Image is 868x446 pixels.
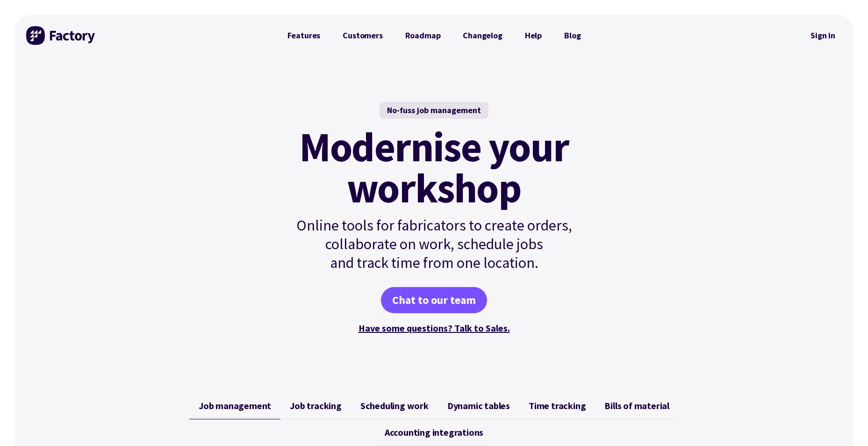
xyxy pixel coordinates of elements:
a: Blog [553,26,592,45]
span: Scheduling work [360,400,429,411]
span: Job tracking [290,400,342,411]
span: Accounting integrations [385,427,483,438]
div: No-fuss job management [380,102,488,119]
a: Chat to our team [381,287,487,313]
span: Bills of material [604,400,669,411]
span: Job management [199,400,271,411]
span: Time tracking [529,400,586,411]
a: Have some questions? Talk to Sales. [359,322,510,334]
a: Features [276,26,332,45]
span: Dynamic tables [447,400,510,411]
nav: Primary Navigation [276,26,592,45]
nav: Secondary Navigation [804,25,842,46]
a: Roadmap [394,26,452,45]
a: Help [514,26,553,45]
a: Changelog [452,26,513,45]
img: Factory [26,26,96,45]
p: Online tools for fabricators to create orders, collaborate on work, schedule jobs and track time ... [276,216,592,272]
mark: Modernise your workshop [299,126,569,209]
a: Customers [331,26,394,45]
a: Sign in [804,25,842,46]
iframe: Chat Widget [821,401,868,446]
